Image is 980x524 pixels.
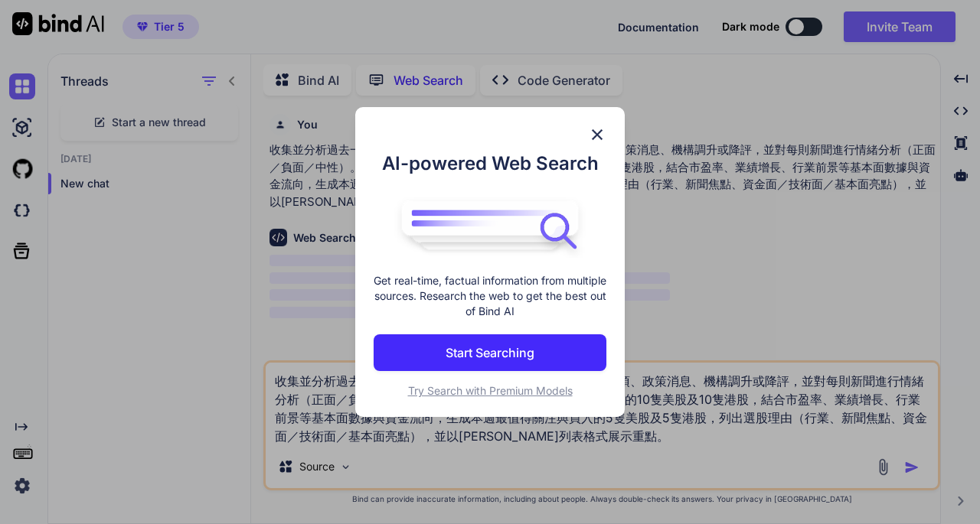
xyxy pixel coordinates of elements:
button: Start Searching [374,334,606,371]
img: close [588,125,606,144]
h1: AI-powered Web Search [374,150,606,177]
img: bind logo [390,193,590,259]
span: Try Search with Premium Models [408,384,573,397]
p: Get real-time, factual information from multiple sources. Research the web to get the best out of... [374,273,606,319]
p: Start Searching [446,343,534,362]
